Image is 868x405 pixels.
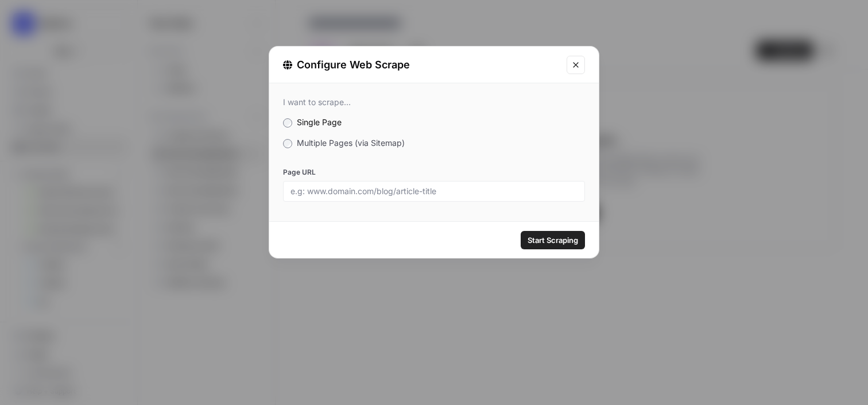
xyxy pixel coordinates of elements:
[521,231,585,249] button: Start Scraping
[290,186,578,196] input: e.g: www.domain.com/blog/article-title
[297,117,342,127] span: Single Page
[528,234,578,246] span: Start Scraping
[297,138,405,148] span: Multiple Pages (via Sitemap)
[283,57,560,73] div: Configure Web Scrape
[283,139,292,148] input: Multiple Pages (via Sitemap)
[567,56,585,74] button: Close modal
[283,118,292,128] input: Single Page
[283,167,585,178] label: Page URL
[283,97,585,107] div: I want to scrape...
